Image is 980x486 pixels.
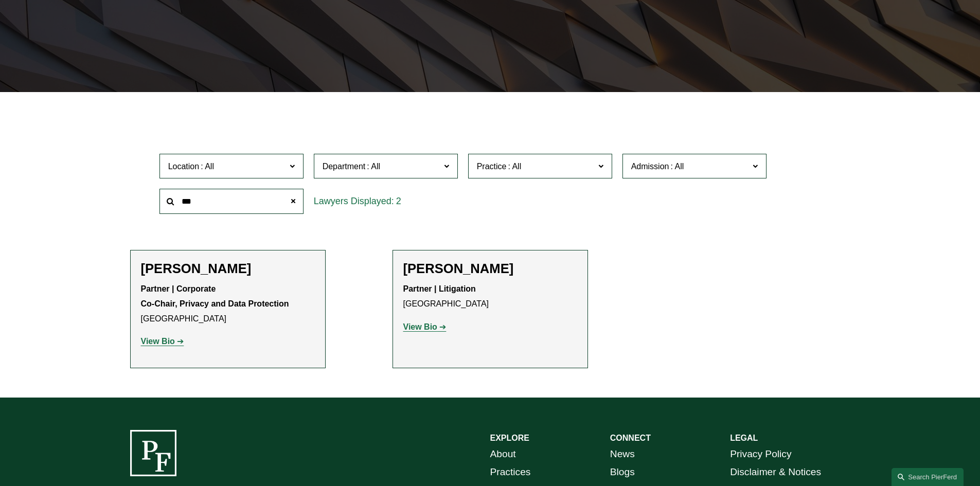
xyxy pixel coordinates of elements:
a: News [610,445,635,463]
span: Practice [477,162,507,171]
p: [GEOGRAPHIC_DATA] [403,282,577,312]
span: 2 [396,196,401,206]
span: Admission [631,162,669,171]
strong: Partner | Corporate Co-Chair, Privacy and Data Protection [141,284,289,308]
a: Privacy Policy [730,445,791,463]
strong: EXPLORE [490,434,529,442]
a: Practices [490,463,531,481]
a: Search this site [892,468,964,486]
p: [GEOGRAPHIC_DATA] [141,282,315,326]
a: View Bio [403,322,447,331]
h2: [PERSON_NAME] [141,261,315,277]
strong: LEGAL [730,434,758,442]
span: Department [323,162,366,171]
strong: CONNECT [610,434,651,442]
a: View Bio [141,337,184,346]
span: Location [168,162,200,171]
a: Blogs [610,463,635,481]
strong: View Bio [141,337,175,346]
strong: Partner | Litigation [403,284,476,293]
a: Disclaimer & Notices [730,463,821,481]
strong: View Bio [403,322,437,331]
a: About [490,445,516,463]
h2: [PERSON_NAME] [403,261,577,277]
